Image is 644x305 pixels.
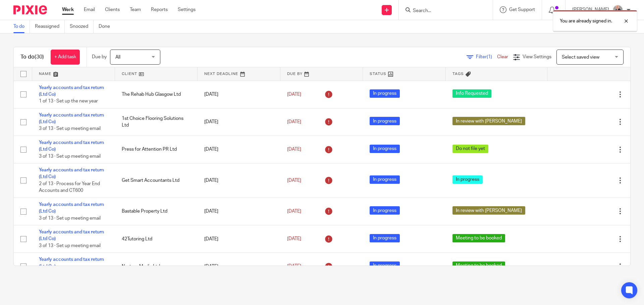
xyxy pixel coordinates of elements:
[287,264,301,269] span: [DATE]
[287,92,301,97] span: [DATE]
[452,72,464,76] span: Tags
[370,117,400,125] span: In progress
[487,55,492,59] span: (1)
[39,202,104,214] a: Yearly accounts and tax return (Ltd Co)
[92,54,107,60] p: Due by
[51,50,80,65] a: + Add task
[198,225,280,253] td: [DATE]
[115,163,198,198] td: Get Smart Accountants Ltd
[178,6,196,13] a: Settings
[452,175,483,184] span: In progress
[370,145,400,153] span: In progress
[39,230,104,241] a: Yearly accounts and tax return (Ltd Co)
[452,234,505,242] span: Meeting to be booked
[39,181,100,193] span: 2 of 13 · Process for Year End Accounts and CT600
[287,120,301,124] span: [DATE]
[497,55,508,59] a: Clear
[452,206,525,215] span: In review with [PERSON_NAME]
[370,261,400,270] span: In progress
[39,168,104,179] a: Yearly accounts and tax return (Ltd Co)
[287,178,301,183] span: [DATE]
[115,81,198,108] td: The Rehab Hub Glasgow Ltd
[198,163,280,198] td: [DATE]
[370,89,400,98] span: In progress
[13,5,47,14] img: Pixie
[198,108,280,136] td: [DATE]
[35,54,44,60] span: (30)
[39,140,104,152] a: Yearly accounts and tax return (Ltd Co)
[287,237,301,241] span: [DATE]
[560,18,612,24] p: You are already signed in.
[70,20,94,33] a: Snoozed
[612,5,623,15] img: IMG_8745-0021-copy.jpg
[39,154,101,159] span: 3 of 13 · Set up meeting email
[39,257,104,269] a: Yearly accounts and tax return (Ltd Co)
[115,225,198,253] td: 42Tutoring Ltd
[20,54,44,61] h1: To do
[35,20,65,33] a: Reassigned
[39,113,104,124] a: Yearly accounts and tax return (Ltd Co)
[523,55,551,59] span: View Settings
[99,20,115,33] a: Done
[452,89,491,98] span: Info Requested
[115,198,198,225] td: Bastable Property Ltd
[39,216,101,221] span: 3 of 13 · Set up meeting email
[130,6,141,13] a: Team
[115,253,198,280] td: Nurture Media Ltd
[13,20,30,33] a: To do
[287,209,301,214] span: [DATE]
[370,175,400,184] span: In progress
[39,127,101,131] span: 3 of 13 · Set up meeting email
[198,253,280,280] td: [DATE]
[452,117,525,125] span: In review with [PERSON_NAME]
[39,243,101,248] span: 3 of 13 · Set up meeting email
[198,198,280,225] td: [DATE]
[198,81,280,108] td: [DATE]
[370,206,400,215] span: In progress
[452,145,488,153] span: Do not file yet
[62,6,74,13] a: Work
[476,55,497,59] span: Filter
[105,6,120,13] a: Clients
[287,147,301,152] span: [DATE]
[115,108,198,136] td: 1st Choice Flooring Solutions Ltd
[115,55,120,60] span: All
[39,99,98,103] span: 1 of 13 · Set up the new year
[84,6,95,13] a: Email
[39,85,104,97] a: Yearly accounts and tax return (Ltd Co)
[198,136,280,163] td: [DATE]
[115,136,198,163] td: Press for Attention PR Ltd
[562,55,599,60] span: Select saved view
[151,6,168,13] a: Reports
[452,261,505,270] span: Meeting to be booked
[370,234,400,242] span: In progress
